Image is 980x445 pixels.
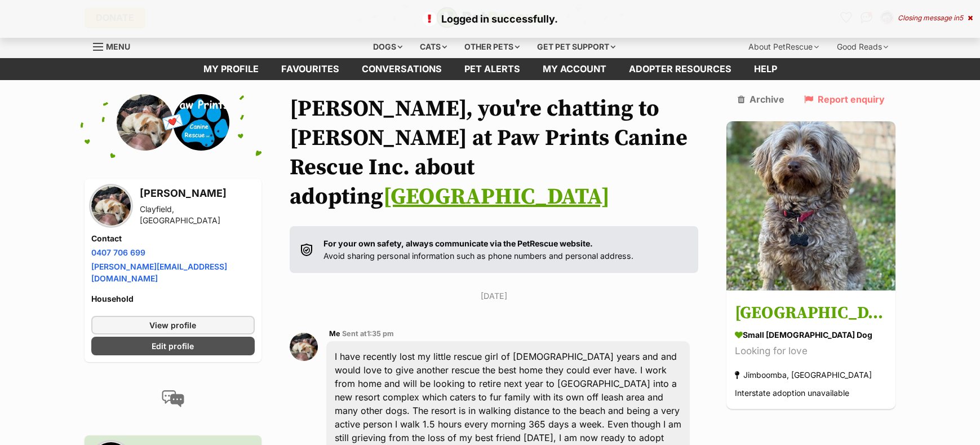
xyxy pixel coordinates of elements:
[529,36,623,58] div: Get pet support
[735,388,849,398] span: Interstate adoption unavailable
[959,14,963,22] span: 5
[726,121,895,290] img: Brooklyn
[11,11,969,27] p: Logged in successfully.
[735,343,887,359] div: Looking for love
[735,329,887,341] div: small [DEMOGRAPHIC_DATA] Dog
[162,390,184,407] img: conversation-icon-4a6f8262b818ee0b60e3300018af0b2d0b884aa5de6e9bcb8d3d4eeb1a70a7c4.svg
[738,94,784,104] a: Archive
[91,248,145,257] a: 0407 706 699
[740,36,827,58] div: About PetRescue
[829,36,896,58] div: Good Reads
[91,293,255,305] h4: Household
[383,183,610,211] a: [GEOGRAPHIC_DATA]
[152,340,194,352] span: Edit profile
[290,333,318,361] img: Robert Kan profile pic
[117,94,173,151] img: Robert Kan profile pic
[531,58,618,80] a: My account
[173,94,229,151] img: Paw Prints Canine Rescue Inc. profile pic
[140,186,255,201] h3: [PERSON_NAME]
[735,301,887,326] h3: [GEOGRAPHIC_DATA]
[160,110,185,134] span: 💌
[367,329,394,338] span: 1:35 pm
[140,204,255,226] div: Clayfield, [GEOGRAPHIC_DATA]
[323,239,593,248] strong: For your own safety, always communicate via the PetRescue website.
[91,186,131,226] img: Robert Kan profile pic
[456,36,527,58] div: Other pets
[735,367,872,382] div: Jimboomba, [GEOGRAPHIC_DATA]
[365,36,410,58] div: Dogs
[898,14,973,22] div: Closing message in
[290,290,699,302] p: [DATE]
[290,94,699,212] h1: [PERSON_NAME], you're chatting to [PERSON_NAME] at Paw Prints Canine Rescue Inc. about adopting
[412,36,455,58] div: Cats
[106,42,130,51] span: Menu
[192,58,270,80] a: My profile
[93,36,138,56] a: Menu
[453,58,531,80] a: Pet alerts
[91,262,227,283] a: [PERSON_NAME][EMAIL_ADDRESS][DOMAIN_NAME]
[149,319,196,331] span: View profile
[342,329,394,338] span: Sent at
[618,58,743,80] a: Adopter resources
[743,58,788,80] a: Help
[91,337,255,355] a: Edit profile
[323,237,633,262] p: Avoid sharing personal information such as phone numbers and personal address.
[91,316,255,334] a: View profile
[91,233,255,244] h4: Contact
[726,292,895,409] a: [GEOGRAPHIC_DATA] small [DEMOGRAPHIC_DATA] Dog Looking for love Jimboomba, [GEOGRAPHIC_DATA] Inte...
[329,329,340,338] span: Me
[804,94,885,104] a: Report enquiry
[270,58,351,80] a: Favourites
[351,58,453,80] a: conversations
